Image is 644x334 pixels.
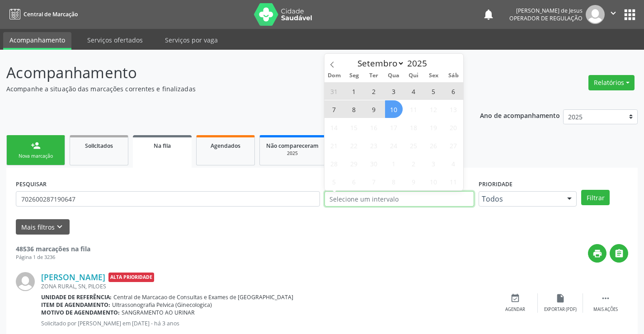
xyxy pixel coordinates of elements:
[325,100,343,118] span: Setembro 7, 2025
[425,136,442,154] span: Setembro 26, 2025
[16,272,35,291] img: img
[622,7,638,23] button: apps
[365,173,383,190] span: Outubro 7, 2025
[345,82,363,100] span: Setembro 1, 2025
[480,109,560,121] p: Ano de acompanhamento
[324,73,344,79] span: Dom
[13,153,58,160] div: Nova marcação
[614,249,624,259] i: 
[505,306,525,313] div: Agendar
[588,75,635,90] button: Relatórios
[601,293,611,303] i: 
[592,249,602,259] i: print
[588,244,606,263] button: print
[385,136,403,154] span: Setembro 24, 2025
[405,82,423,100] span: Setembro 4, 2025
[482,194,559,203] span: Todos
[16,254,90,261] div: Página 1 de 3236
[85,142,113,150] span: Solicitados
[16,245,90,253] strong: 48536 marcações na fila
[385,82,403,100] span: Setembro 3, 2025
[16,191,320,207] input: Nome, CNS
[405,155,423,172] span: Outubro 2, 2025
[24,10,78,18] span: Central de Marcação
[113,293,293,301] span: Central de Marcacao de Consultas e Exames de [GEOGRAPHIC_DATA]
[425,155,442,172] span: Outubro 3, 2025
[16,177,47,191] label: PESQUISAR
[404,73,423,79] span: Qui
[325,118,343,136] span: Setembro 14, 2025
[365,155,383,172] span: Setembro 30, 2025
[423,73,443,79] span: Sex
[593,306,618,313] div: Mais ações
[31,141,41,151] div: person_add
[482,8,495,21] button: notifications
[41,301,110,309] b: Item de agendamento:
[324,191,474,207] input: Selecione um intervalo
[159,32,224,48] a: Serviços por vaga
[586,5,605,24] img: img
[365,136,383,154] span: Setembro 23, 2025
[581,190,610,205] button: Filtrar
[425,82,442,100] span: Setembro 5, 2025
[122,309,195,316] span: SANGRAMENTO AO URINAR
[385,155,403,172] span: Outubro 1, 2025
[445,100,462,118] span: Setembro 13, 2025
[385,100,403,118] span: Setembro 10, 2025
[405,118,423,136] span: Setembro 18, 2025
[405,173,423,190] span: Outubro 9, 2025
[353,57,405,70] select: Month
[405,136,423,154] span: Setembro 25, 2025
[211,142,240,150] span: Agendados
[364,73,384,79] span: Ter
[445,82,462,100] span: Setembro 6, 2025
[509,14,583,22] span: Operador de regulação
[112,301,212,309] span: Ultrassonografia Pelvica (Ginecologica)
[325,155,343,172] span: Setembro 28, 2025
[266,142,319,150] span: Não compareceram
[108,273,154,282] span: Alta Prioridade
[425,118,442,136] span: Setembro 19, 2025
[3,32,71,50] a: Acompanhamento
[405,100,423,118] span: Setembro 11, 2025
[555,293,565,303] i: insert_drive_file
[479,177,512,191] label: Prioridade
[544,306,577,313] div: Exportar (PDF)
[6,84,448,94] p: Acompanhe a situação das marcações correntes e finalizadas
[510,293,520,303] i: event_available
[344,73,364,79] span: Seg
[365,118,383,136] span: Setembro 16, 2025
[445,173,462,190] span: Outubro 11, 2025
[608,8,618,18] i: 
[345,173,363,190] span: Outubro 6, 2025
[41,309,120,316] b: Motivo de agendamento:
[610,244,628,263] button: 
[154,142,171,150] span: Na fila
[445,155,462,172] span: Outubro 4, 2025
[425,100,442,118] span: Setembro 12, 2025
[345,118,363,136] span: Setembro 15, 2025
[404,57,434,69] input: Year
[266,150,319,157] div: 2025
[384,73,404,79] span: Qua
[365,100,383,118] span: Setembro 9, 2025
[385,118,403,136] span: Setembro 17, 2025
[445,136,462,154] span: Setembro 27, 2025
[345,100,363,118] span: Setembro 8, 2025
[365,82,383,100] span: Setembro 2, 2025
[345,136,363,154] span: Setembro 22, 2025
[325,136,343,154] span: Setembro 21, 2025
[55,222,65,232] i: keyboard_arrow_down
[41,282,493,290] div: ZONA RURAL, SN, PILOES
[509,7,583,14] div: [PERSON_NAME] de Jesus
[41,293,112,301] b: Unidade de referência:
[6,61,448,84] p: Acompanhamento
[345,155,363,172] span: Setembro 29, 2025
[6,7,78,22] a: Central de Marcação
[385,173,403,190] span: Outubro 8, 2025
[445,118,462,136] span: Setembro 20, 2025
[425,173,442,190] span: Outubro 10, 2025
[41,320,493,327] p: Solicitado por [PERSON_NAME] em [DATE] - há 3 anos
[325,173,343,190] span: Outubro 5, 2025
[41,272,105,282] a: [PERSON_NAME]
